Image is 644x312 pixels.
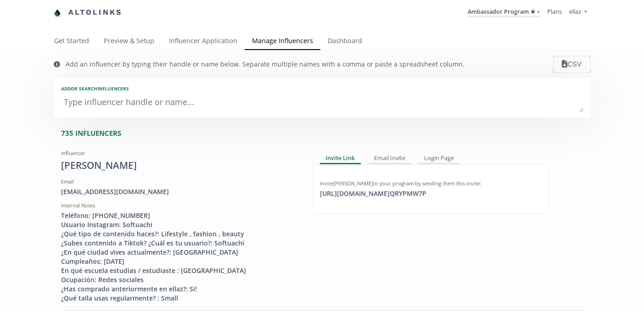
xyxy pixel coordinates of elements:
a: Plans [547,7,562,16]
div: Email Invite [368,153,411,164]
a: Manage Influencers [245,33,320,51]
div: Add or search INFLUENCERS [61,85,583,92]
a: Influencer Application [162,33,245,51]
div: Teléfono: [PHONE_NUMBER] Usuario Instagram: Softuachi ¿Qué tipo de contenido haces?: Lifestyle , ... [61,211,298,303]
div: 735 INFLUENCERS [61,128,591,138]
div: Invite Link [320,153,361,164]
div: Add an influencer by typing their handle or name below. Separate multiple names with a comma or p... [66,60,465,69]
a: Preview & Setup [96,33,162,51]
img: favicon-32x32.png [54,9,61,17]
iframe: chat widget [9,9,39,37]
div: [PERSON_NAME] [61,159,298,173]
a: ellaz [569,7,587,18]
div: [URL][DOMAIN_NAME] QRYPMW7P [314,189,432,198]
div: Invite [PERSON_NAME] to your program by sending them this invite: [320,180,540,187]
button: CSV [553,56,590,73]
a: Altolinks [54,5,123,20]
a: Get Started [47,33,96,51]
span: ellaz [569,7,581,16]
div: Email [61,178,298,185]
a: Ambassador Program ★ [468,7,540,17]
div: Login Page [419,153,460,164]
div: Internal Notes [61,202,298,209]
div: [EMAIL_ADDRESS][DOMAIN_NAME] [61,187,298,196]
div: Influencer [61,150,298,157]
a: Dashboard [320,33,370,51]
